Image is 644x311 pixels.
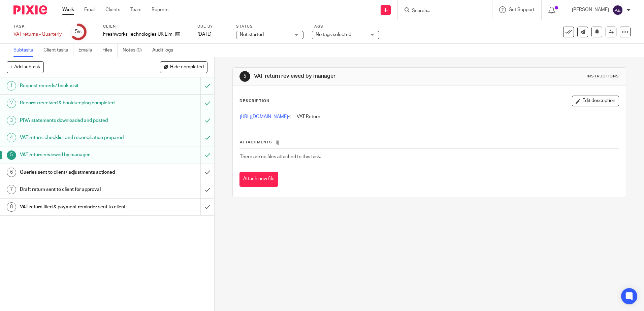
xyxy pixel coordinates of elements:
h1: VAT return reviewed by manager [254,73,444,80]
img: svg%3E [612,5,623,15]
div: 2 [7,99,16,108]
span: No tags selected [316,32,351,37]
div: 6 [7,168,16,177]
h1: Request records/ book visit [20,81,136,91]
a: Clients [105,6,120,13]
p: <--- VAT Return [240,113,618,120]
img: Pixie [13,5,47,14]
a: Subtasks [13,44,38,57]
label: Due by [197,24,228,29]
h1: Records received & bookkeeping completed [20,98,136,108]
a: Team [130,6,141,13]
a: Files [102,44,118,57]
button: Attach new file [239,172,278,187]
div: 5 [75,28,82,36]
button: Edit description [572,96,619,106]
h1: VAT return reviewed by manager [20,150,136,160]
a: Reports [152,6,168,13]
label: Client [103,24,189,29]
span: Get Support [509,7,535,12]
a: Client tasks [43,44,73,57]
div: Instructions [587,74,619,79]
span: Not started [240,32,264,37]
span: Hide completed [170,65,204,70]
a: Emails [78,44,97,57]
span: [DATE] [197,32,212,37]
span: There are no files attached to this task. [240,154,321,159]
div: 3 [7,116,16,125]
a: Notes (0) [123,44,147,57]
div: 4 [7,133,16,142]
h1: VAT return filed & payment reminder sent to client [20,202,136,212]
div: 5 [239,71,250,82]
small: /8 [78,30,82,34]
label: Status [236,24,303,29]
button: + Add subtask [7,61,44,73]
label: Task [13,24,62,29]
span: Attachments [240,140,272,144]
a: Audit logs [152,44,178,57]
a: [URL][DOMAIN_NAME] [240,114,288,119]
h1: VAT return, checklist and reconciliation prepared [20,133,136,143]
div: 7 [7,185,16,194]
p: [PERSON_NAME] [572,6,609,13]
label: Tags [312,24,379,29]
h1: Queries sent to client/ adjustments actioned [20,167,136,177]
p: Freshworks Technologies UK Limited [103,31,172,38]
div: VAT returns - Quarterly [13,31,62,38]
button: Hide completed [160,61,207,73]
div: 5 [7,150,16,160]
input: Search [411,8,472,14]
p: Description [239,98,269,104]
a: Work [62,6,74,13]
h1: PIVA statements downloaded and posted [20,115,136,126]
h1: Draft return sent to client for approval [20,184,136,195]
div: 8 [7,202,16,212]
a: Email [84,6,95,13]
div: 1 [7,81,16,91]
